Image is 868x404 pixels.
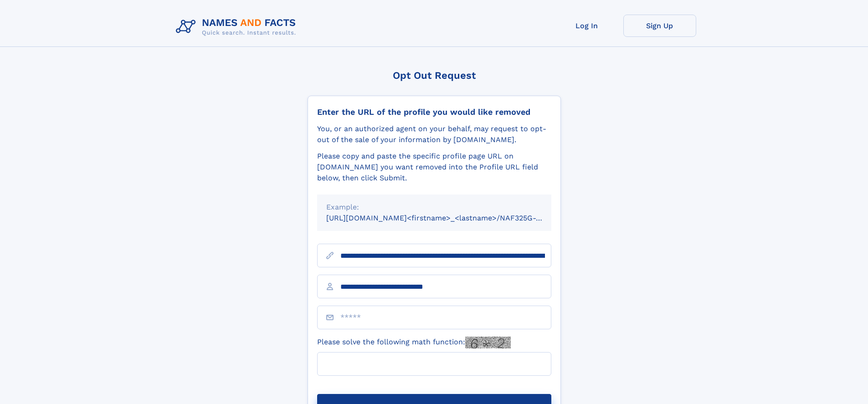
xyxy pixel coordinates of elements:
[317,107,551,117] div: Enter the URL of the profile you would like removed
[172,15,303,39] img: Logo Names and Facts
[326,202,542,213] div: Example:
[317,151,551,184] div: Please copy and paste the specific profile page URL on [DOMAIN_NAME] you want removed into the Pr...
[317,123,551,145] div: You, or an authorized agent on your behalf, may request to opt-out of the sale of your informatio...
[326,214,569,222] small: [URL][DOMAIN_NAME]<firstname>_<lastname>/NAF325G-xxxxxxxx
[550,15,623,37] a: Log In
[317,337,511,348] label: Please solve the following math function:
[623,15,696,37] a: Sign Up
[308,70,561,81] div: Opt Out Request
